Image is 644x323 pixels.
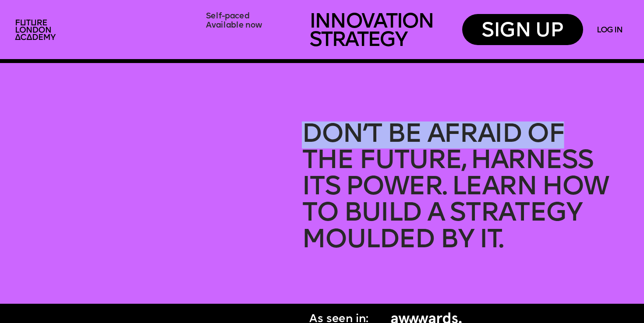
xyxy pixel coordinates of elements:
span: Self-paced [206,12,249,20]
a: LOG IN [597,26,622,35]
img: upload-2f72e7a8-3806-41e8-b55b-d754ac055a4a.png [12,16,61,45]
span: STRATEGY [309,30,407,51]
span: its power. learn How [302,174,608,201]
span: INNOVATION [309,12,433,32]
span: the future, harness [302,148,593,175]
span: Available now [206,21,262,30]
span: Don’t be Afraid of [302,121,564,148]
span: to build a strategy moulded by it. [302,200,587,254]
